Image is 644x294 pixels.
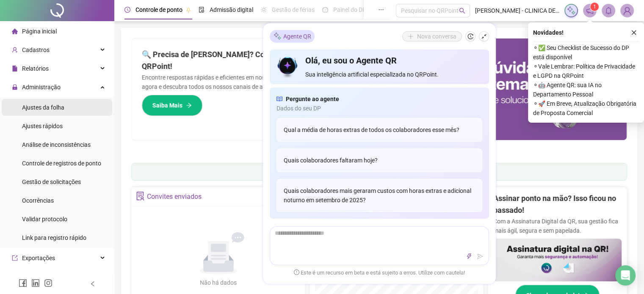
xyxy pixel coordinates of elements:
div: Quais colaboradores faltaram hoje? [276,148,482,172]
button: thunderbolt [464,251,474,261]
span: Link para registro rápido [22,234,86,241]
span: Dados do seu DP [276,104,482,113]
span: thunderbolt [466,253,472,259]
span: Painel do DP [333,6,366,13]
span: ⚬ 🤖 Agente QR: sua IA no Departamento Pessoal [533,80,639,99]
img: sparkle-icon.fc2bf0ac1784a2077858766a79e2daf3.svg [567,6,576,15]
span: Admissão digital [210,6,253,13]
span: close [631,30,637,36]
span: Validar protocolo [22,216,67,223]
span: shrink [481,33,487,39]
span: Este é um recurso em beta e está sujeito a erros. Utilize com cautela! [294,269,465,277]
div: Não há dados [180,278,257,287]
span: Exportações [22,255,55,261]
span: notification [586,7,594,14]
span: export [12,255,18,261]
button: Nova conversa [402,31,462,41]
span: search [459,8,465,14]
span: home [12,28,18,34]
span: Administração [22,84,61,91]
span: ellipsis [378,7,384,13]
span: dashboard [322,7,328,13]
span: user-add [12,47,18,53]
div: Open Intercom Messenger [615,265,636,286]
span: Ajustes rápidos [22,123,63,129]
p: Com a Assinatura Digital da QR, sua gestão fica mais ágil, segura e sem papelada. [493,217,622,235]
div: Agente QR [270,30,315,43]
span: Controle de registros de ponto [22,160,101,167]
img: icon [276,55,299,79]
h2: 🔍 Precisa de [PERSON_NAME]? Conte com o Suporte da QRPoint! [142,49,369,73]
span: Integrações [22,273,53,280]
div: Quais colaboradores mais geraram custos com horas extras e adicional noturno em setembro de 2025? [276,179,482,212]
span: bell [605,7,612,14]
sup: 1 [590,3,599,11]
img: sparkle-icon.fc2bf0ac1784a2077858766a79e2daf3.svg [273,32,282,41]
span: Relatórios [22,65,49,72]
span: file [12,66,18,71]
span: exclamation-circle [294,269,299,275]
div: Convites enviados [147,190,202,204]
span: instagram [44,279,53,287]
span: Controle de ponto [135,6,182,13]
span: ⚬ ✅ Seu Checklist de Sucesso do DP está disponível [533,43,639,62]
img: banner%2F02c71560-61a6-44d4-94b9-c8ab97240462.png [493,239,622,281]
span: Novidades ! [533,28,564,37]
h4: Olá, eu sou o Agente QR [305,55,482,66]
span: pushpin [186,8,191,13]
span: 1 [593,4,596,10]
p: Encontre respostas rápidas e eficientes em nosso Guia Prático de Suporte. Acesse agora e descubra... [142,73,369,91]
h2: Assinar ponto na mão? Isso ficou no passado! [493,192,622,217]
span: Saiba Mais [152,101,182,110]
div: Qual a média de horas extras de todos os colaboradores esse mês? [276,118,482,142]
span: ⚬ 🚀 Em Breve, Atualização Obrigatória de Proposta Comercial [533,99,639,118]
span: facebook [19,279,27,287]
span: file-done [199,7,205,13]
span: solution [136,192,145,201]
span: sun [261,7,267,13]
span: Gestão de férias [272,6,315,13]
span: linkedin [31,279,40,287]
span: read [276,94,282,104]
span: lock [12,84,18,90]
button: Saiba Mais [142,95,202,116]
span: Análise de inconsistências [22,141,91,148]
span: [PERSON_NAME] - CLINICA DE ATENDIMENTO A SAUDE LTDA [475,6,559,15]
span: Cadastros [22,47,50,53]
span: Pergunte ao agente [286,94,339,104]
span: clock-circle [124,7,130,13]
span: Ajustes da folha [22,104,64,111]
span: arrow-right [186,102,192,108]
img: banner%2F0cf4e1f0-cb71-40ef-aa93-44bd3d4ee559.png [379,38,627,140]
span: ⚬ Vale Lembrar: Política de Privacidade e LGPD na QRPoint [533,62,639,80]
button: send [475,251,485,261]
span: Gestão de solicitações [22,179,81,185]
span: history [467,33,473,39]
span: Página inicial [22,28,57,35]
img: 94959 [621,4,633,17]
span: Ocorrências [22,197,54,204]
span: Sua inteligência artificial especializada no QRPoint. [305,70,482,79]
span: left [90,281,96,287]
